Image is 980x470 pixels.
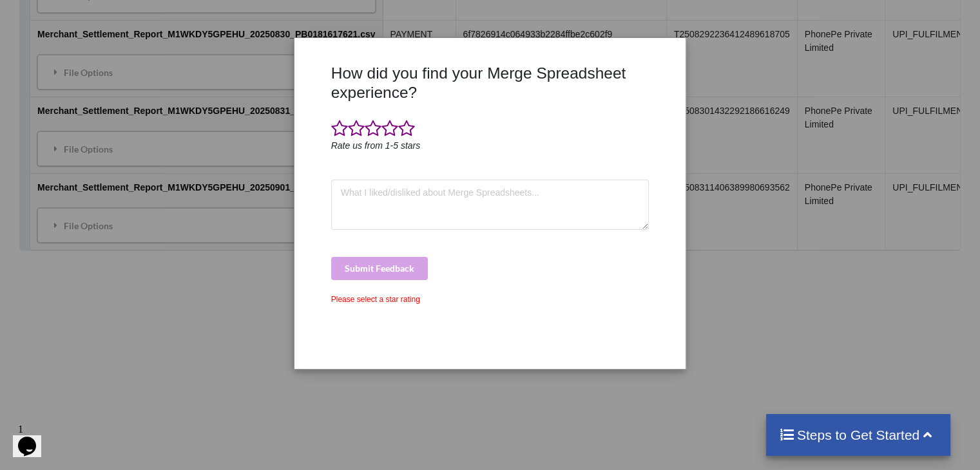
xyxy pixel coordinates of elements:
h3: How did you find your Merge Spreadsheet experience? [331,64,649,102]
i: Rate us from 1-5 stars [331,140,421,151]
div: Please select a star rating [331,294,649,305]
iframe: chat widget [13,418,54,457]
h4: Steps to Get Started [779,427,938,443]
